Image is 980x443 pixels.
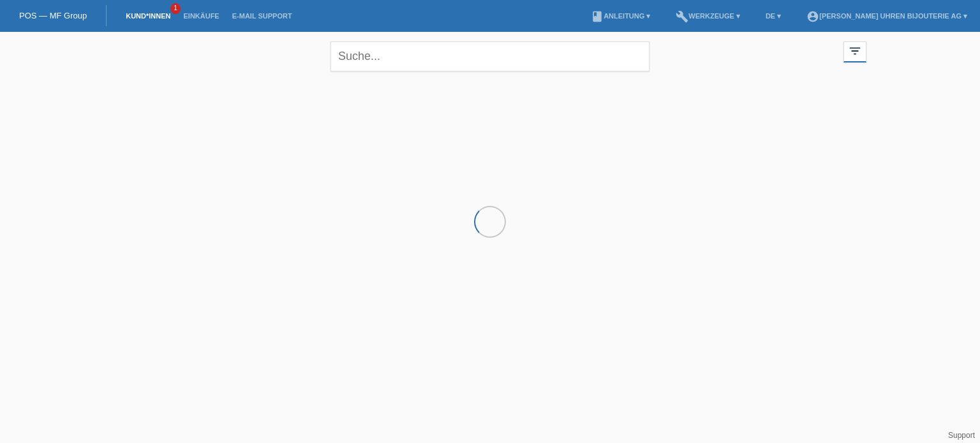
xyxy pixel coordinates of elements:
i: book [591,10,604,23]
a: E-Mail Support [226,12,299,20]
a: buildWerkzeuge ▾ [669,12,746,20]
i: build [676,10,688,23]
a: bookAnleitung ▾ [584,12,657,20]
input: Suche... [330,41,650,71]
span: 1 [170,3,181,14]
i: account_circle [806,10,819,23]
a: Einkäufe [177,12,225,20]
i: filter_list [848,44,862,58]
a: Support [948,431,975,440]
a: POS — MF Group [19,11,87,20]
a: DE ▾ [759,12,787,20]
a: Kund*innen [119,12,177,20]
a: account_circle[PERSON_NAME] Uhren Bijouterie AG ▾ [800,12,974,20]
